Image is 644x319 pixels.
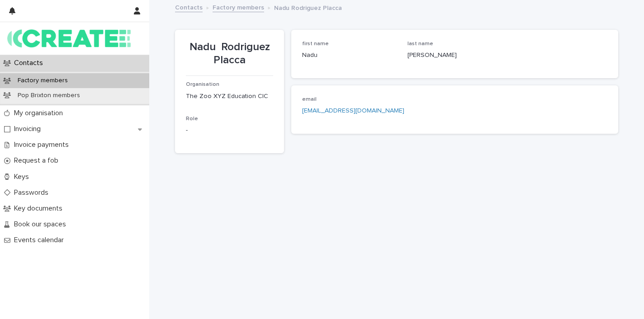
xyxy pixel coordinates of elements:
img: 7dzdpgKcRNil3lLtYiyj [7,29,131,47]
p: Nadu Rodriguez Placca [186,41,273,67]
p: Pop Brixton members [10,92,87,99]
p: Invoicing [10,125,48,133]
span: Role [186,116,198,122]
p: Keys [10,173,36,181]
a: Contacts [175,2,203,12]
span: first name [302,41,329,47]
p: The Zoo XYZ Education CIC [186,92,273,101]
span: Organisation [186,82,219,87]
a: [EMAIL_ADDRESS][DOMAIN_NAME] [302,108,404,114]
p: Invoice payments [10,141,76,149]
p: Key documents [10,204,70,213]
p: Contacts [10,59,50,67]
p: Nadu Rodriguez Placca [274,2,342,12]
a: Factory members [213,2,264,12]
p: - [186,126,273,135]
p: Book our spaces [10,220,73,229]
p: Nadu [302,51,397,60]
p: Factory members [10,77,75,84]
p: Passwords [10,188,56,197]
p: Request a fob [10,156,66,165]
span: last name [407,41,433,47]
p: Events calendar [10,236,71,244]
p: [PERSON_NAME] [407,51,502,60]
span: email [302,97,317,102]
p: My organisation [10,109,70,117]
